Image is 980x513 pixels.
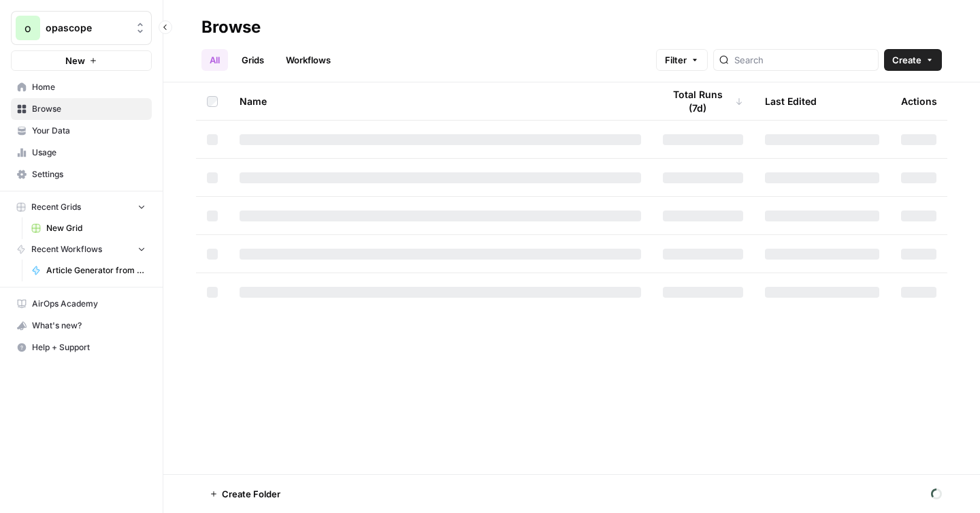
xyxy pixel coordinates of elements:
span: AirOps Academy [32,298,146,310]
span: Usage [32,146,146,159]
div: Browse [201,16,261,38]
a: New Grid [25,217,152,239]
button: Filter [656,49,708,71]
div: Last Edited [765,82,817,120]
span: Help + Support [32,341,146,354]
a: Workflows [278,49,339,71]
span: Recent Workflows [31,243,102,255]
span: Home [32,81,146,93]
span: Create Folder [222,487,280,501]
input: Search [734,53,872,67]
button: Workspace: opascope [11,11,152,45]
span: New [65,54,85,67]
button: Help + Support [11,337,152,358]
button: Recent Workflows [11,239,152,260]
button: What's new? [11,315,152,337]
a: Usage [11,142,152,164]
span: Settings [32,168,146,181]
a: AirOps Academy [11,293,152,315]
span: opascope [46,21,128,35]
span: Article Generator from KW [46,264,146,277]
div: Actions [901,82,937,120]
div: What's new? [12,315,151,336]
a: All [201,49,228,71]
span: o [24,20,31,36]
a: Browse [11,98,152,120]
button: Create Folder [201,483,289,505]
a: Your Data [11,120,152,142]
a: Article Generator from KW [25,260,152,281]
span: Create [892,53,921,67]
div: Total Runs (7d) [663,82,743,120]
div: Name [240,82,641,120]
button: Create [884,49,942,71]
span: Filter [665,53,687,67]
span: Recent Grids [31,201,81,213]
button: New [11,50,152,71]
a: Settings [11,164,152,185]
a: Home [11,76,152,98]
a: Grids [233,49,272,71]
button: Recent Grids [11,197,152,217]
span: Your Data [32,125,146,137]
span: Browse [32,103,146,115]
span: New Grid [46,222,146,234]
